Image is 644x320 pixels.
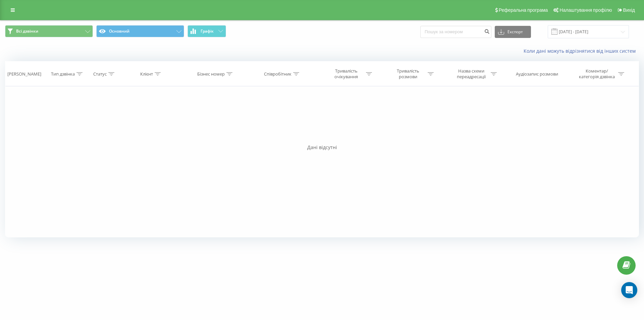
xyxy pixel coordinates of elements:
[390,68,426,80] div: Тривалість розмови
[495,26,531,38] button: Експорт
[5,144,639,151] div: Дані відсутні
[264,71,291,77] div: Співробітник
[524,48,639,54] a: Коли дані можуть відрізнятися вiд інших систем
[7,71,41,77] div: [PERSON_NAME]
[197,71,225,77] div: Бізнес номер
[187,25,226,37] button: Графік
[420,26,491,38] input: Пошук за номером
[516,71,558,77] div: Аудіозапис розмови
[96,25,184,37] button: Основний
[621,282,637,298] div: Open Intercom Messenger
[453,68,489,80] div: Назва схеми переадресації
[51,71,75,77] div: Тип дзвінка
[623,7,635,13] span: Вихід
[16,29,38,34] span: Всі дзвінки
[577,68,616,80] div: Коментар/категорія дзвінка
[93,71,107,77] div: Статус
[559,7,612,13] span: Налаштування профілю
[201,29,214,34] span: Графік
[499,7,548,13] span: Реферальна програма
[140,71,153,77] div: Клієнт
[328,68,364,80] div: Тривалість очікування
[5,25,93,37] button: Всі дзвінки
